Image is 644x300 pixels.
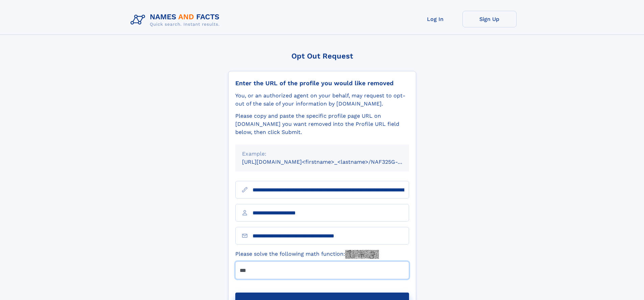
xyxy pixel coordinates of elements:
[242,150,402,158] div: Example:
[462,11,517,27] a: Sign Up
[235,79,409,87] div: Enter the URL of the profile you would like removed
[228,52,416,60] div: Opt Out Request
[128,11,225,29] img: Logo Names and Facts
[235,250,379,259] label: Please solve the following math function:
[408,11,462,27] a: Log In
[235,112,409,136] div: Please copy and paste the specific profile page URL on [DOMAIN_NAME] you want removed into the Pr...
[235,92,409,108] div: You, or an authorized agent on your behalf, may request to opt-out of the sale of your informatio...
[242,159,422,165] small: [URL][DOMAIN_NAME]<firstname>_<lastname>/NAF325G-xxxxxxxx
